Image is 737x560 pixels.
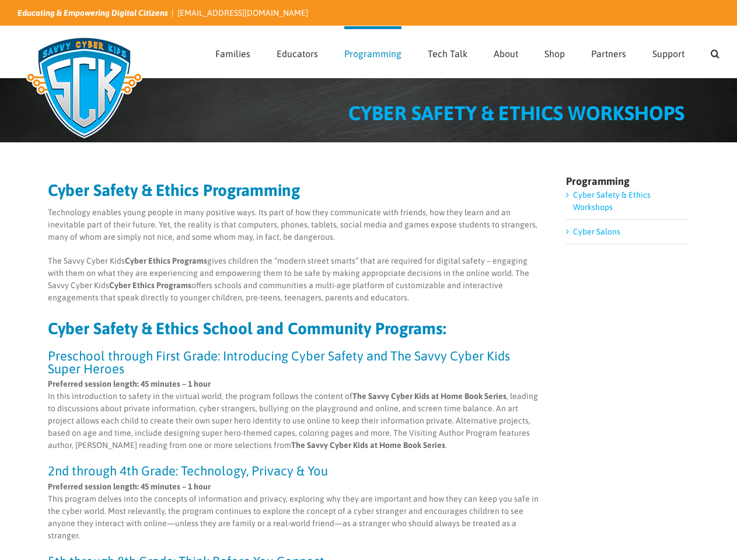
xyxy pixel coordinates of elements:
[291,440,445,450] strong: The Savvy Cyber Kids at Home Book Series
[48,349,541,375] h3: Preschool through First Grade: Introducing Cyber Safety and The Savvy Cyber Kids Super Heroes
[428,26,467,78] a: Tech Talk
[48,379,211,388] strong: Preferred session length: 45 minutes – 1 hour
[494,26,518,78] a: About
[277,26,318,78] a: Educators
[109,281,191,290] strong: Cyber Ethics Programs
[48,481,541,542] p: This program delves into the concepts of information and privacy, exploring why they are importan...
[711,26,719,78] a: Search
[544,26,565,78] a: Shop
[344,49,401,58] span: Programming
[573,227,620,236] a: Cyber Salons
[652,26,684,78] a: Support
[18,29,151,146] img: Savvy Cyber Kids Logo
[348,101,684,124] span: CYBER SAFETY & ETHICS WORKSHOPS
[428,49,467,58] span: Tech Talk
[125,256,207,265] strong: Cyber Ethics Programs
[215,49,250,58] span: Families
[48,464,541,477] h3: 2nd through 4th Grade: Technology, Privacy & You
[48,319,446,338] strong: Cyber Safety & Ethics School and Community Programs:
[591,26,626,78] a: Partners
[48,182,541,198] h2: Cyber Safety & Ethics Programming
[344,26,401,78] a: Programming
[48,482,211,491] strong: Preferred session length: 45 minutes – 1 hour
[177,8,308,17] a: [EMAIL_ADDRESS][DOMAIN_NAME]
[48,378,541,452] p: In this introduction to safety in the virtual world, the program follows the content of , leading...
[48,206,541,243] p: Technology enables young people in many positive ways. Its part of how they communicate with frie...
[277,49,318,58] span: Educators
[352,391,507,401] strong: The Savvy Cyber Kids at Home Book Series
[215,26,250,78] a: Families
[18,8,168,17] i: Educating & Empowering Digital Citizens
[544,49,565,58] span: Shop
[566,176,689,187] h4: Programming
[573,190,651,212] a: Cyber Safety & Ethics Workshops
[48,255,541,304] p: The Savvy Cyber Kids gives children the “modern street smarts” that are required for digital safe...
[494,49,518,58] span: About
[215,26,719,78] nav: Main Menu
[591,49,626,58] span: Partners
[652,49,684,58] span: Support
